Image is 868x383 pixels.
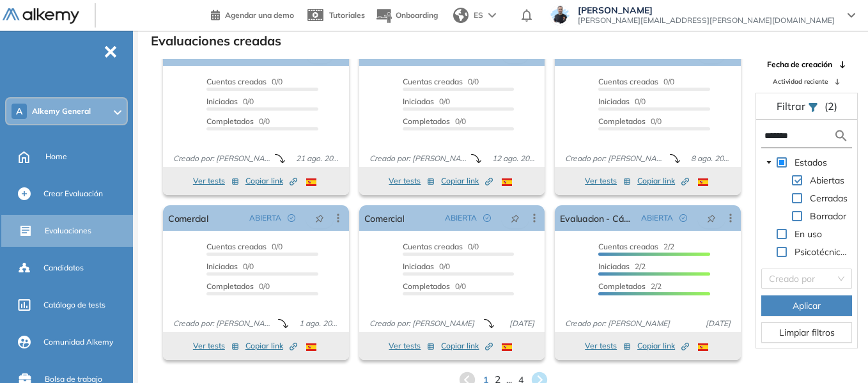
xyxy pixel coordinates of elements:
[807,173,847,188] span: Abiertas
[389,338,435,354] button: Ver tests
[761,295,852,316] button: Aplicar
[364,153,471,164] span: Creado por: [PERSON_NAME]
[767,59,832,70] span: Fecha de creación
[585,173,631,189] button: Ver tests
[3,8,79,24] img: Logo
[794,157,827,168] span: Estados
[825,98,837,114] span: (2)
[578,5,835,15] span: [PERSON_NAME]
[686,153,736,164] span: 8 ago. 2025
[697,208,725,228] button: pushpin
[792,226,825,242] span: En uso
[598,242,674,251] span: 2/2
[807,191,850,206] span: Cerradas
[403,262,450,271] span: 0/0
[151,33,281,49] h3: Evaluaciones creadas
[245,175,297,187] span: Copiar link
[403,242,479,251] span: 0/0
[168,205,208,231] a: Comercial
[793,299,821,313] span: Aplicar
[306,178,316,186] img: ESP
[294,318,344,329] span: 1 ago. 2025
[578,15,835,26] span: [PERSON_NAME][EMAIL_ADDRESS][PERSON_NAME][DOMAIN_NAME]
[364,318,479,329] span: Creado por: [PERSON_NAME]
[833,128,849,144] img: search icon
[707,213,716,223] span: pushpin
[792,244,852,260] span: Psicotécnicos
[364,205,405,231] a: Comercial
[488,13,496,18] img: arrow
[291,153,343,164] span: 21 ago. 2025
[168,153,275,164] span: Creado por: [PERSON_NAME]
[598,116,662,126] span: 0/0
[206,97,238,106] span: Iniciadas
[403,262,434,271] span: Iniciadas
[807,208,849,224] span: Borrador
[474,10,483,21] span: ES
[445,212,477,224] span: ABIERTA
[206,242,267,251] span: Cuentas creadas
[43,299,105,311] span: Catálogo de tests
[315,213,324,223] span: pushpin
[403,116,466,126] span: 0/0
[441,338,493,354] button: Copiar link
[810,210,846,222] span: Borrador
[598,262,646,271] span: 2/2
[403,116,450,126] span: Completados
[598,97,646,106] span: 0/0
[792,155,830,170] span: Estados
[43,262,84,274] span: Candidatos
[206,77,267,86] span: Cuentas creadas
[32,106,91,116] span: Alkemy General
[206,281,254,291] span: Completados
[804,322,868,383] div: Widget de chat
[585,338,631,354] button: Ver tests
[193,173,239,189] button: Ver tests
[245,338,297,354] button: Copiar link
[206,281,270,291] span: 0/0
[598,262,630,271] span: Iniciadas
[206,262,254,271] span: 0/0
[396,10,438,20] span: Onboarding
[245,173,297,189] button: Copiar link
[225,10,294,20] span: Agendar una demo
[698,343,708,351] img: ESP
[306,343,316,351] img: ESP
[441,173,493,189] button: Copiar link
[403,242,463,251] span: Cuentas creadas
[249,212,281,224] span: ABIERTA
[511,213,520,223] span: pushpin
[168,318,278,329] span: Creado por: [PERSON_NAME]
[441,340,493,352] span: Copiar link
[483,214,491,222] span: check-circle
[810,192,848,204] span: Cerradas
[306,208,334,228] button: pushpin
[403,281,450,291] span: Completados
[206,77,283,86] span: 0/0
[206,116,254,126] span: Completados
[598,242,658,251] span: Cuentas creadas
[766,159,772,166] span: caret-down
[16,106,22,116] span: A
[403,77,463,86] span: Cuentas creadas
[403,97,434,106] span: Iniciadas
[598,281,662,291] span: 2/2
[560,153,670,164] span: Creado por: [PERSON_NAME]
[598,77,658,86] span: Cuentas creadas
[502,178,512,186] img: ESP
[45,151,67,162] span: Home
[804,322,868,383] iframe: Chat Widget
[637,338,689,354] button: Copiar link
[637,340,689,352] span: Copiar link
[560,318,675,329] span: Creado por: [PERSON_NAME]
[288,214,295,222] span: check-circle
[598,116,646,126] span: Completados
[598,77,674,86] span: 0/0
[375,2,438,29] button: Onboarding
[637,175,689,187] span: Copiar link
[206,262,238,271] span: Iniciadas
[773,77,828,86] span: Actividad reciente
[504,318,539,329] span: [DATE]
[403,281,466,291] span: 0/0
[487,153,539,164] span: 12 ago. 2025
